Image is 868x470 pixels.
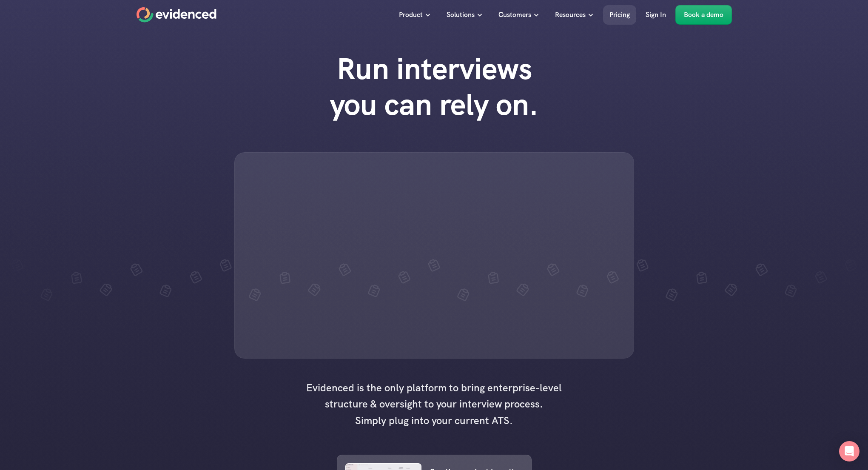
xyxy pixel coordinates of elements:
[675,5,732,25] a: Book a demo
[684,9,723,20] p: Book a demo
[313,51,555,122] h1: Run interviews you can rely on.
[646,9,666,20] p: Sign In
[447,9,475,20] p: Solutions
[609,9,630,20] p: Pricing
[399,9,423,20] p: Product
[302,380,566,429] h4: Evidenced is the only platform to bring enterprise-level structure & oversight to your interview ...
[839,441,859,461] div: Open Intercom Messenger
[639,5,672,25] a: Sign In
[603,5,636,25] a: Pricing
[137,7,216,23] a: Home
[498,9,531,20] p: Customers
[555,9,586,20] p: Resources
